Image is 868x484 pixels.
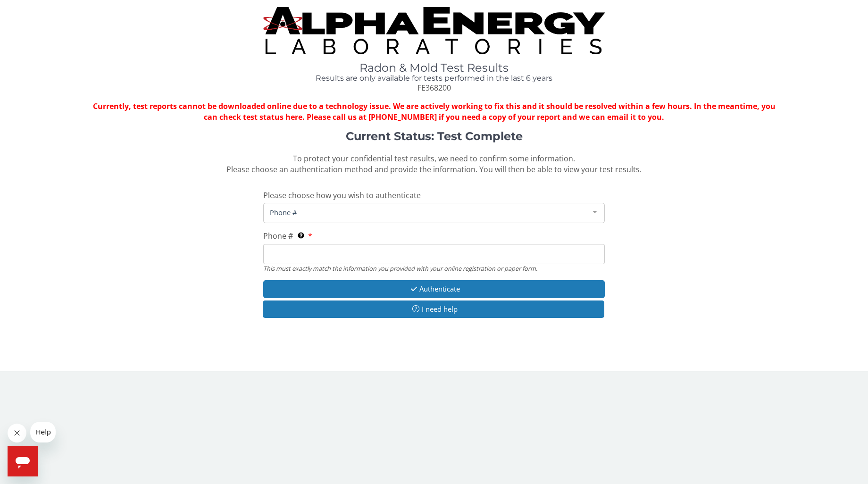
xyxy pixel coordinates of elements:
span: To protect your confidential test results, we need to confirm some information. Please choose an ... [226,153,642,175]
h1: Radon & Mold Test Results [263,62,605,74]
button: I need help [263,300,604,318]
span: Phone # [263,231,293,241]
span: Please choose how you wish to authenticate [263,190,421,200]
iframe: Button to launch messaging window [8,446,38,476]
span: Phone # [267,207,585,217]
iframe: Message from company [30,422,56,442]
span: FE368200 [417,83,451,93]
h4: Results are only available for tests performed in the last 6 years [263,74,605,83]
img: TightCrop.jpg [263,7,605,54]
strong: Currently, test reports cannot be downloaded online due to a technology issue. We are actively wo... [93,101,776,122]
button: Authenticate [263,280,605,298]
iframe: Close message [8,424,26,442]
strong: Current Status: Test Complete [346,129,523,143]
div: This must exactly match the information you provided with your online registration or paper form. [263,264,605,273]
